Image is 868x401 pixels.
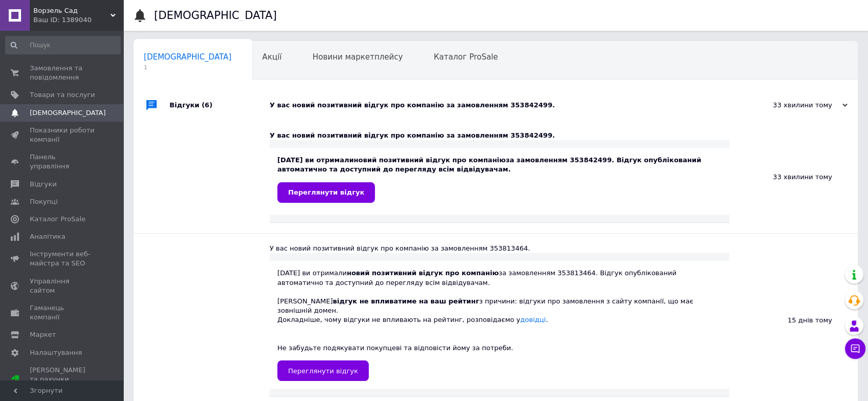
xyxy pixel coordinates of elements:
[144,52,232,62] span: [DEMOGRAPHIC_DATA]
[333,297,479,305] b: відгук не впливатиме на ваш рейтинг
[277,182,375,203] a: Переглянути відгук
[277,343,722,353] div: Не забудьте подякувати покупцеві та відповісти йому за потреби.
[144,64,232,71] span: 1
[845,338,865,359] button: Чат з покупцем
[30,108,106,118] span: [DEMOGRAPHIC_DATA]
[30,348,82,357] span: Налаштування
[745,101,847,110] div: 33 хвилини тому
[169,90,270,121] div: Відгуки
[33,6,110,15] span: Ворзель Сад
[30,232,65,241] span: Аналітика
[30,197,58,206] span: Покупці
[30,366,95,394] span: [PERSON_NAME] та рахунки
[5,36,121,54] input: Пошук
[277,315,722,324] div: Докладніше, чому відгуки не впливають на рейтинг, розповідаємо у .
[30,215,85,224] span: Каталог ProSale
[270,244,729,253] div: У вас новий позитивний відгук про компанію за замовленням 353813464.
[312,52,403,62] span: Новини маркетплейсу
[277,360,369,381] a: Переглянути відгук
[277,297,722,315] div: [PERSON_NAME] з причини: відгуки про замовлення з сайту компанії, що має зовнішній домен.
[33,15,123,25] div: Ваш ID: 1389040
[729,121,858,233] div: 33 хвилини тому
[30,303,95,322] span: Гаманець компанії
[433,52,498,62] span: Каталог ProSale
[277,269,722,381] div: [DATE] ви отримали за замовленням 353813464. Відгук опублікований автоматично та доступний до пер...
[347,269,499,277] b: новий позитивний відгук про компанію
[288,188,364,196] span: Переглянути відгук
[30,330,56,339] span: Маркет
[262,52,282,62] span: Акції
[270,101,745,110] div: У вас новий позитивний відгук про компанію за замовленням 353842499.
[30,180,56,189] span: Відгуки
[30,126,95,144] span: Показники роботи компанії
[30,64,95,82] span: Замовлення та повідомлення
[30,90,95,100] span: Товари та послуги
[277,156,722,202] div: [DATE] ви отримали за замовленням 353842499. Відгук опублікований автоматично та доступний до пер...
[202,101,213,109] span: (6)
[30,152,95,171] span: Панель управління
[270,131,729,140] div: У вас новий позитивний відгук про компанію за замовленням 353842499.
[30,250,95,268] span: Інструменти веб-майстра та SEO
[154,9,277,22] h1: [DEMOGRAPHIC_DATA]
[288,367,358,375] span: Переглянути відгук
[354,156,506,164] b: новий позитивний відгук про компанію
[30,277,95,295] span: Управління сайтом
[520,316,546,323] a: довідці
